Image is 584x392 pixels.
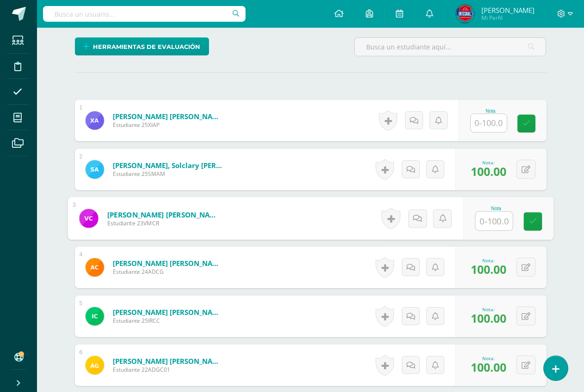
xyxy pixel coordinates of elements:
[113,161,224,170] a: [PERSON_NAME], Solclary [PERSON_NAME]
[471,355,506,362] div: Nota:
[79,209,98,228] img: 5ee29aeaaaf222fd795ca05951251559.png
[86,356,104,374] img: 6910f8cccb2c27b2b23e2075f5ef7023.png
[113,121,224,129] span: Estudiante 25XIAP
[470,109,511,114] div: Nota
[475,206,517,211] div: Nota
[107,219,221,228] span: Estudiante 23VMCR
[113,308,224,317] a: [PERSON_NAME] [PERSON_NAME]
[113,259,224,268] a: [PERSON_NAME] [PERSON_NAME]
[75,37,209,55] a: Herramientas de evaluación
[86,307,104,326] img: bcc17676471c1895a7c6cbaeff4d8b3b.png
[113,112,224,121] a: [PERSON_NAME] [PERSON_NAME]
[43,6,246,22] input: Busca un usuario...
[471,114,507,132] input: 0-100.0
[113,356,224,366] a: [PERSON_NAME] [PERSON_NAME]
[355,38,546,56] input: Busca un estudiante aquí...
[471,310,506,326] span: 100.00
[456,5,474,23] img: f13dc2cf2884ab7a474128d11d9ad4aa.png
[471,159,506,166] div: Nota:
[471,306,506,313] div: Nota:
[481,14,535,22] span: Mi Perfil
[471,359,506,375] span: 100.00
[86,258,104,277] img: 15dc01920892cbdd602f487b169eeccb.png
[113,317,224,325] span: Estudiante 25IRCC
[86,111,104,130] img: 1614a47dd219401e0aab496c0ace0717.png
[113,170,224,178] span: Estudiante 25SMAM
[93,38,200,55] span: Herramientas de evaluación
[481,6,535,15] span: [PERSON_NAME]
[471,257,506,264] div: Nota:
[471,261,506,277] span: 100.00
[471,163,506,179] span: 100.00
[113,268,224,276] span: Estudiante 24ADCG
[113,366,224,374] span: Estudiante 22ADGC01
[475,212,512,230] input: 0-100.0
[86,160,104,179] img: cdb52c1ce88c9a1c6e457a1b78548dfc.png
[107,210,221,219] a: [PERSON_NAME] [PERSON_NAME]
